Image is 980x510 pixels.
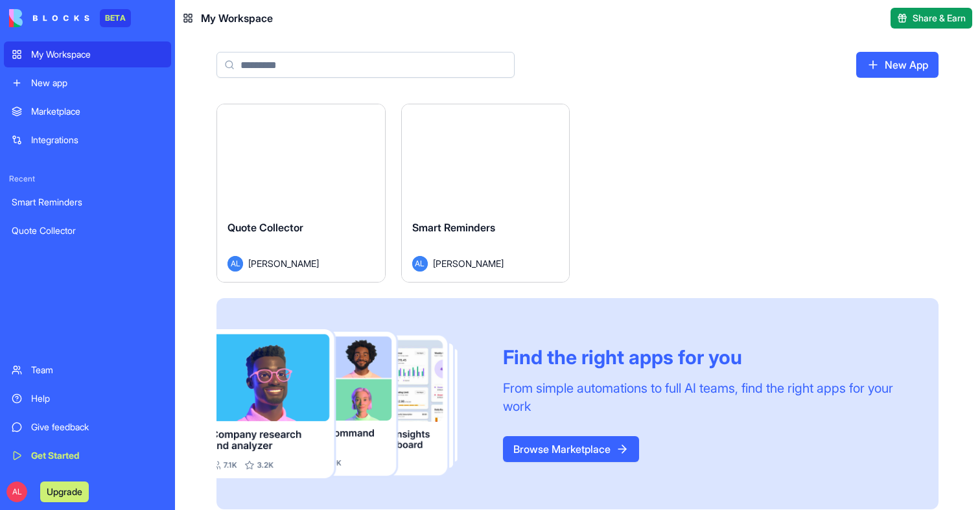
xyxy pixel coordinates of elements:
[216,329,482,478] img: Frame_181_egmpey.png
[4,414,171,440] a: Give feedback
[31,392,163,405] div: Help
[891,8,972,29] button: Share & Earn
[412,221,495,234] span: Smart Reminders
[433,257,504,270] span: [PERSON_NAME]
[412,256,428,272] span: AL
[4,386,171,411] a: Help
[913,12,966,25] span: Share & Earn
[4,127,171,153] a: Integrations
[503,379,907,415] div: From simple automations to full AI teams, find the right apps for your work
[9,9,131,27] a: BETA
[4,99,171,124] a: Marketplace
[216,104,386,283] a: Quote CollectorAL[PERSON_NAME]
[201,10,273,26] span: My Workspace
[12,196,163,209] div: Smart Reminders
[4,189,171,215] a: Smart Reminders
[4,357,171,383] a: Team
[31,76,163,89] div: New app
[856,52,939,78] a: New App
[227,221,303,234] span: Quote Collector
[248,257,319,270] span: [PERSON_NAME]
[6,481,27,502] span: AL
[31,421,163,434] div: Give feedback
[31,133,163,146] div: Integrations
[100,9,131,27] div: BETA
[31,364,163,377] div: Team
[401,104,570,283] a: Smart RemindersAL[PERSON_NAME]
[503,436,639,462] a: Browse Marketplace
[4,218,171,244] a: Quote Collector
[4,443,171,469] a: Get Started
[31,48,163,61] div: My Workspace
[31,105,163,118] div: Marketplace
[12,224,163,237] div: Quote Collector
[4,70,171,96] a: New app
[31,449,163,462] div: Get Started
[9,9,89,27] img: logo
[40,481,89,502] button: Upgrade
[227,256,243,272] span: AL
[4,174,171,184] span: Recent
[503,345,907,369] div: Find the right apps for you
[40,485,89,498] a: Upgrade
[4,41,171,67] a: My Workspace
